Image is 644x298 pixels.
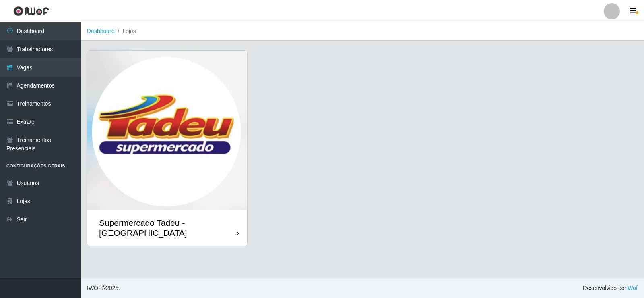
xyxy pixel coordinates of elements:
[87,285,102,291] span: IWOF
[87,284,120,292] span: © 2025 .
[87,51,247,246] a: Supermercado Tadeu - [GEOGRAPHIC_DATA]
[87,28,115,34] a: Dashboard
[87,51,247,210] img: cardImg
[99,218,237,238] div: Supermercado Tadeu - [GEOGRAPHIC_DATA]
[80,22,644,41] nav: breadcrumb
[115,27,136,35] li: Lojas
[583,284,638,292] span: Desenvolvido por
[13,6,49,16] img: CoreUI Logo
[626,285,638,291] a: iWof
